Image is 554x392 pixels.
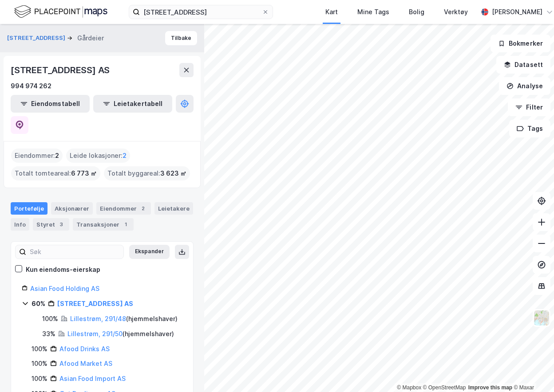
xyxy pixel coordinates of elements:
[104,166,190,180] div: Totalt byggareal :
[30,285,99,292] a: Asian Food Holding AS
[67,329,174,339] div: ( hjemmelshaver )
[73,218,134,231] div: Transaksjoner
[154,202,193,215] div: Leietakere
[59,360,112,367] a: Afood Market AS
[77,33,104,43] div: Gårdeier
[26,245,123,259] input: Søk
[140,5,262,19] input: Søk på adresse, matrikkel, gårdeiere, leietakere eller personer
[11,149,63,163] div: Eiendommer :
[123,150,127,161] span: 2
[70,314,178,324] div: ( hjemmelshaver )
[32,344,47,354] div: 100%
[138,204,147,213] div: 2
[55,150,59,161] span: 2
[491,35,550,52] button: Bokmerker
[468,384,512,391] a: Improve this map
[59,375,126,382] a: Asian Food Import AS
[57,300,133,307] a: [STREET_ADDRESS] AS
[444,7,468,17] div: Verktøy
[509,120,550,137] button: Tags
[93,95,172,113] button: Leietakertabell
[533,310,550,326] img: Z
[11,218,29,231] div: Info
[32,373,47,384] div: 100%
[121,220,130,229] div: 1
[11,95,90,113] button: Eiendomstabell
[32,298,45,309] div: 60%
[42,329,55,339] div: 33%
[397,384,421,391] a: Mapbox
[499,77,550,95] button: Analyse
[32,358,47,369] div: 100%
[492,7,542,17] div: [PERSON_NAME]
[510,349,554,392] div: Kontrollprogram for chat
[33,218,69,231] div: Styret
[129,245,170,259] button: Ekspander
[11,166,100,180] div: Totalt tomteareal :
[510,349,554,392] iframe: Chat Widget
[96,202,151,215] div: Eiendommer
[66,149,130,163] div: Leide lokasjoner :
[11,202,47,215] div: Portefølje
[26,264,100,275] div: Kun eiendoms-eierskap
[409,7,424,17] div: Bolig
[325,7,338,17] div: Kart
[67,330,123,337] a: Lillestrøm, 291/50
[57,220,66,229] div: 3
[59,345,110,353] a: Afood Drinks AS
[7,34,67,43] button: [STREET_ADDRESS]
[11,81,51,91] div: 994 974 262
[11,63,111,77] div: [STREET_ADDRESS] AS
[70,315,126,322] a: Lillestrøm, 291/48
[160,168,186,179] span: 3 623 ㎡
[71,168,97,179] span: 6 773 ㎡
[165,31,197,45] button: Tilbake
[51,202,93,215] div: Aksjonærer
[423,384,466,391] a: OpenStreetMap
[42,314,58,324] div: 100%
[14,4,107,20] img: logo.f888ab2527a4732fd821a326f86c7f29.svg
[496,56,550,74] button: Datasett
[508,98,550,116] button: Filter
[357,7,389,17] div: Mine Tags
